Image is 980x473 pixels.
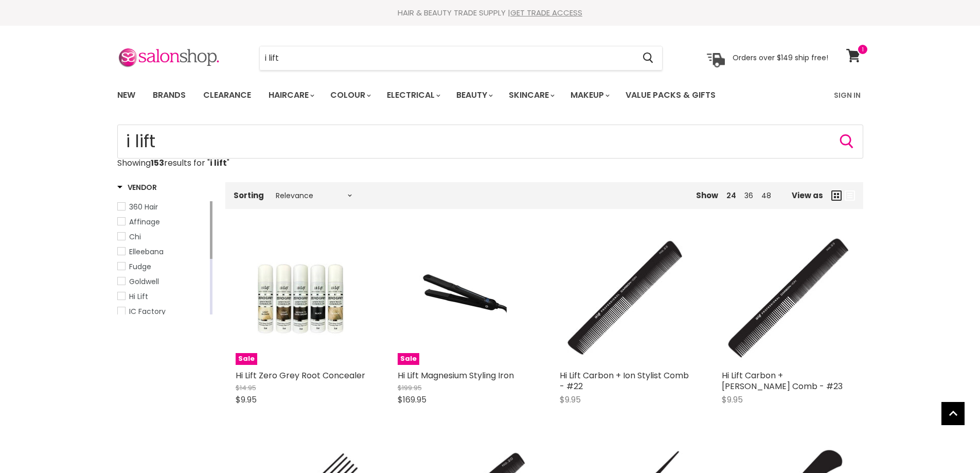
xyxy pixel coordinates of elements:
a: Elleebana [117,246,208,257]
div: HAIR & BEAUTY TRADE SUPPLY | [104,8,876,18]
strong: 153 [151,157,164,169]
a: Hi Lift Zero Grey Root Concealer [236,370,365,381]
a: Skincare [501,84,561,106]
a: 360 Hair [117,201,208,213]
span: Sale [236,353,257,365]
span: Hi Lift [129,291,148,302]
a: Hi Lift Carbon + Ion Stylist Comb - #22 [560,370,689,392]
span: Show [696,190,718,201]
span: $199.95 [398,383,422,393]
span: Goldwell [129,276,159,287]
span: Fudge [129,261,151,272]
a: GET TRADE ACCESS [510,7,582,18]
strong: i lift [210,157,227,169]
a: New [110,84,143,106]
a: 48 [761,190,771,201]
span: Affinage [129,217,160,227]
a: Haircare [261,84,320,106]
a: IC Factory [117,306,208,317]
label: Sorting [234,191,264,200]
a: Beauty [449,84,499,106]
nav: Main [104,80,876,110]
a: Chi [117,231,208,242]
img: Hi Lift Carbon + Ion Stylist Comb - #22 [560,234,691,365]
input: Search [117,125,863,159]
a: Hi Lift [117,291,208,302]
button: Search [635,46,662,70]
a: Brands [145,84,193,106]
span: IC Factory [129,306,166,317]
ul: Main menu [110,80,776,110]
a: Colour [323,84,377,106]
a: 24 [726,190,736,201]
img: Hi Lift Zero Grey Root Concealer [257,234,345,365]
a: Hi Lift Magnesium Styling Iron [398,370,514,381]
form: Product [117,125,863,159]
a: Fudge [117,261,208,272]
img: Hi Lift Carbon + Ion Barber Comb - #23 [722,234,853,365]
a: Makeup [563,84,616,106]
img: Hi Lift Magnesium Styling Iron [419,234,507,365]
a: Affinage [117,216,208,227]
span: Chi [129,232,141,242]
button: Search [839,133,855,150]
p: Orders over $149 ship free! [733,53,828,62]
a: Sign In [828,84,867,106]
a: Electrical [379,84,447,106]
a: 36 [744,190,753,201]
span: $169.95 [398,394,426,406]
span: 360 Hair [129,202,158,212]
span: $9.95 [236,394,257,406]
span: $14.95 [236,383,256,393]
span: $9.95 [560,394,581,406]
a: Value Packs & Gifts [618,84,723,106]
input: Search [260,46,635,70]
a: Hi Lift Zero Grey Root ConcealerSale [236,234,367,365]
form: Product [259,46,663,71]
span: $9.95 [722,394,743,406]
span: Elleebana [129,247,164,257]
a: Goldwell [117,276,208,287]
a: Hi Lift Carbon + [PERSON_NAME] Comb - #23 [722,370,843,392]
span: View as [792,191,823,200]
h3: Vendor [117,182,157,192]
span: Sale [398,353,419,365]
p: Showing results for " " [117,159,863,168]
a: Clearance [195,84,259,106]
a: Hi Lift Magnesium Styling IronSale [398,234,529,365]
